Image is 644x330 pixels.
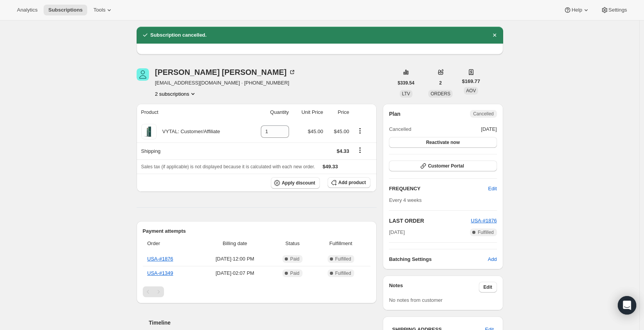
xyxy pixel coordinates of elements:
span: Settings [609,7,627,13]
h2: Subscription cancelled. [150,31,207,39]
a: USA-#1876 [471,218,497,223]
button: Shipping actions [354,146,366,154]
span: Customer Portal [428,163,464,169]
button: Dismiss notification [489,30,500,41]
span: $45.00 [334,129,349,134]
h2: FREQUENCY [389,185,488,193]
span: $339.54 [398,80,414,86]
span: AOV [466,88,476,93]
span: [DATE] [481,125,497,133]
span: Fulfillment [316,240,366,247]
h2: Payment attempts [143,227,371,235]
span: Paid [290,270,299,276]
span: Cancelled [473,111,494,117]
button: Product actions [354,127,366,135]
span: Fulfilled [335,256,351,262]
span: 2 [439,80,442,86]
span: Apply discount [282,180,315,186]
button: Apply discount [271,177,320,189]
div: [PERSON_NAME] [PERSON_NAME] [155,68,296,76]
span: Edit [483,284,492,290]
span: Add [488,256,497,263]
button: Customer Portal [389,161,497,171]
nav: Pagination [143,286,371,297]
span: Paid [290,256,299,262]
h3: Notes [389,282,479,293]
th: Shipping [137,142,248,159]
span: [DATE] · 02:07 PM [201,269,269,277]
button: Reactivate now [389,137,497,148]
span: ORDERS [431,91,450,96]
span: Subscriptions [48,7,83,13]
a: USA-#1349 [147,270,173,276]
span: Sales tax (if applicable) is not displayed because it is calculated with each new order. [141,164,315,169]
button: Add product [328,177,370,188]
h2: Timeline [149,319,377,327]
th: Order [143,235,198,252]
th: Unit Price [291,104,326,121]
span: $169.77 [462,78,480,85]
span: Reactivate now [426,139,460,146]
span: [EMAIL_ADDRESS][DOMAIN_NAME] · [PHONE_NUMBER] [155,79,296,87]
span: Cancelled [389,125,411,133]
button: Help [559,5,594,15]
span: $4.33 [336,148,349,154]
button: Tools [89,5,118,15]
a: USA-#1876 [147,256,173,262]
th: Product [137,104,248,121]
span: Help [571,7,582,13]
button: Product actions [155,90,197,98]
button: Subscriptions [44,5,87,15]
span: Fulfilled [335,270,351,276]
button: Edit [479,282,497,293]
span: Tools [93,7,105,13]
span: Every 4 weeks [389,197,422,203]
h2: Plan [389,110,401,118]
h6: Batching Settings [389,256,488,263]
span: [DATE] [389,228,405,236]
span: Fulfilled [478,229,494,235]
div: Open Intercom Messenger [618,296,636,315]
h2: LAST ORDER [389,217,471,225]
span: Add product [338,179,366,186]
span: LTV [402,91,410,96]
span: Billing date [201,240,269,247]
img: product img [141,124,157,139]
span: [DATE] · 12:00 PM [201,255,269,263]
span: Edit [488,185,497,193]
span: Analytics [17,7,37,13]
div: VYTAL: Customer/Affiliate [157,128,220,135]
span: Status [274,240,311,247]
button: USA-#1876 [471,217,497,225]
button: Add [483,253,501,266]
th: Price [326,104,352,121]
button: Analytics [12,5,42,15]
span: $45.00 [308,129,323,134]
button: 2 [434,78,446,88]
button: $339.54 [393,78,419,88]
span: Cheri Perkins [137,68,149,81]
span: No notes from customer [389,297,443,303]
span: $49.33 [323,164,338,169]
th: Quantity [248,104,291,121]
button: Settings [596,5,632,15]
button: Edit [483,183,501,195]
